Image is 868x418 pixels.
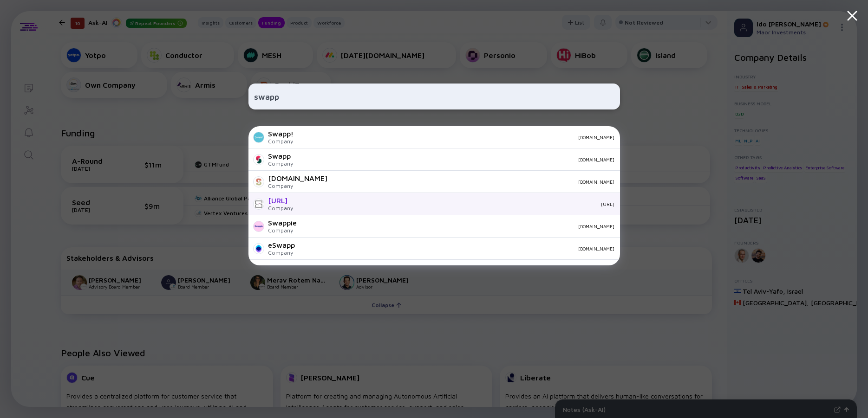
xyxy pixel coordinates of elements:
[268,219,297,227] div: Swappie
[304,224,614,229] div: [DOMAIN_NAME]
[268,129,294,138] div: Swapp!
[335,179,614,185] div: [DOMAIN_NAME]
[300,201,614,207] div: [URL]
[268,182,327,189] div: Company
[268,196,293,205] div: [URL]
[268,160,293,167] div: Company
[268,263,293,271] div: Swapin
[268,152,293,160] div: Swapp
[302,246,614,251] div: [DOMAIN_NAME]
[268,241,295,249] div: eSwapp
[301,135,614,140] div: [DOMAIN_NAME]
[268,138,294,145] div: Company
[268,249,295,256] div: Company
[268,205,293,212] div: Company
[268,174,327,182] div: [DOMAIN_NAME]
[254,88,614,105] input: Search Company or Investor...
[268,227,297,234] div: Company
[300,157,614,162] div: [DOMAIN_NAME]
